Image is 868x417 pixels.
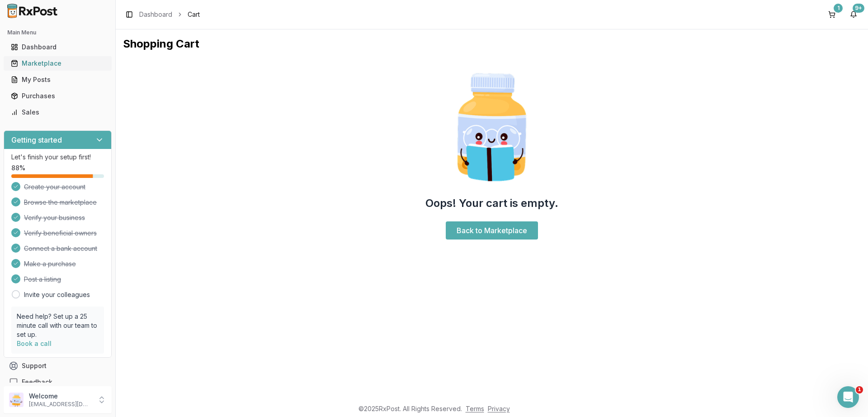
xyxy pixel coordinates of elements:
[139,10,200,19] nav: breadcrumb
[24,244,97,253] span: Connect a bank account
[846,7,861,22] button: 9+
[17,340,52,347] a: Book a call
[4,72,112,87] button: My Posts
[4,89,112,103] button: Purchases
[24,229,97,238] span: Verify beneficial owners
[7,104,108,120] a: Sales
[425,196,558,211] h2: Oops! Your cart is empty.
[24,213,85,222] span: Verify your business
[11,43,104,52] div: Dashboard
[11,153,104,162] p: Let's finish your setup first!
[24,290,90,299] a: Invite your colleagues
[853,4,864,13] div: 9+
[9,393,24,407] img: User avatar
[22,378,52,387] span: Feedback
[188,10,200,19] span: Cart
[24,198,97,207] span: Browse the marketplace
[434,69,550,185] img: Smart Pill Bottle
[11,91,104,101] div: Purchases
[7,88,108,104] a: Purchases
[29,401,92,408] p: [EMAIL_ADDRESS][DOMAIN_NAME]
[856,386,863,393] span: 1
[4,4,61,18] img: RxPost Logo
[7,39,108,55] a: Dashboard
[4,105,112,120] button: Sales
[17,312,99,339] p: Need help? Set up a 25 minute call with our team to set up.
[11,59,104,68] div: Marketplace
[825,7,839,22] button: 1
[466,405,484,412] a: Terms
[11,108,104,117] div: Sales
[837,386,859,408] iframe: Intercom live chat
[29,392,92,401] p: Welcome
[4,374,112,390] button: Feedback
[4,358,112,374] button: Support
[139,10,172,19] a: Dashboard
[11,75,104,84] div: My Posts
[7,29,108,36] h2: Main Menu
[11,163,25,173] span: 88 %
[11,134,62,145] h3: Getting started
[446,221,538,240] a: Back to Marketplace
[488,405,510,412] a: Privacy
[7,72,108,88] a: My Posts
[834,4,843,13] div: 1
[24,275,61,284] span: Post a listing
[4,56,112,71] button: Marketplace
[7,55,108,72] a: Marketplace
[123,37,861,51] h1: Shopping Cart
[24,259,76,268] span: Make a purchase
[24,182,85,192] span: Create your account
[4,40,112,54] button: Dashboard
